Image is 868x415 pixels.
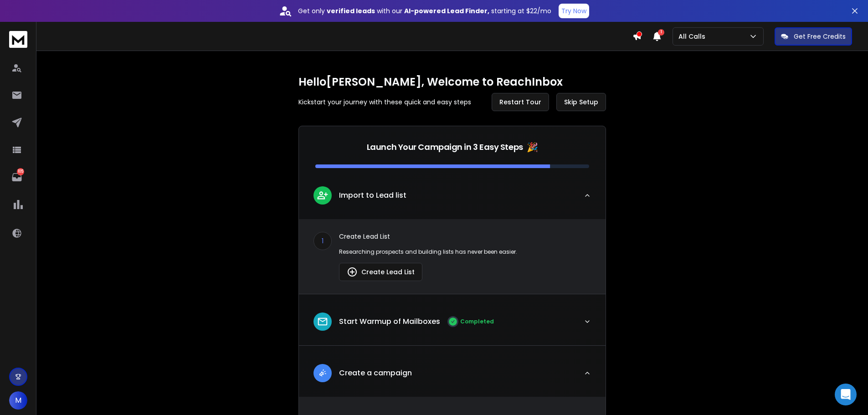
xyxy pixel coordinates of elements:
img: lead [347,266,358,277]
button: leadCreate a campaign [299,357,606,397]
p: Create a campaign [339,368,412,379]
button: M [9,391,27,410]
button: Create Lead List [339,263,422,281]
button: Skip Setup [556,93,606,111]
div: 1 [313,232,332,250]
span: Skip Setup [564,97,598,107]
a: 105 [8,168,26,186]
p: Researching prospects and building lists has never been easier. [339,248,591,256]
img: lead [317,190,329,201]
img: lead [317,367,329,379]
span: 1 [658,29,664,36]
div: leadImport to Lead list [299,219,606,294]
span: 🎉 [527,141,538,154]
strong: verified leads [327,6,375,15]
button: leadStart Warmup of MailboxesCompleted [299,305,606,345]
p: 105 [17,168,24,175]
p: Kickstart your journey with these quick and easy steps [298,97,471,107]
img: lead [317,316,329,328]
p: Completed [460,318,494,325]
p: Get Free Credits [794,32,846,41]
p: Get only with our starting at $22/mo [298,6,551,15]
div: Open Intercom Messenger [835,384,857,405]
button: leadImport to Lead list [299,179,606,219]
button: Get Free Credits [775,27,852,46]
p: Create Lead List [339,232,591,241]
p: Launch Your Campaign in 3 Easy Steps [367,141,523,154]
p: Import to Lead list [339,190,406,201]
button: Try Now [559,4,589,18]
img: logo [9,31,27,48]
p: Try Now [561,6,586,15]
button: Restart Tour [492,93,549,111]
h1: Hello [PERSON_NAME] , Welcome to ReachInbox [298,75,606,89]
p: Start Warmup of Mailboxes [339,316,440,327]
strong: AI-powered Lead Finder, [404,6,489,15]
p: All Calls [678,32,709,41]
